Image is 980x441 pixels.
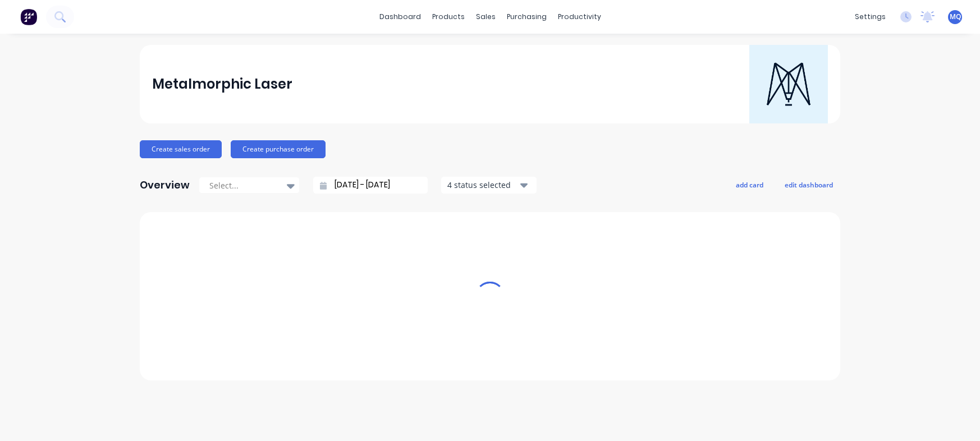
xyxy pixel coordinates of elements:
[441,177,537,194] button: 4 status selected
[729,177,771,192] button: add card
[374,8,427,25] a: dashboard
[552,8,607,25] div: productivity
[20,8,37,25] img: Factory
[447,179,518,191] div: 4 status selected
[749,45,828,123] img: Metalmorphic Laser
[501,8,552,25] div: purchasing
[140,140,222,158] button: Create sales order
[231,140,326,158] button: Create purchase order
[950,12,961,22] span: MQ
[140,174,190,196] div: Overview
[470,8,501,25] div: sales
[777,177,840,192] button: edit dashboard
[152,73,292,95] div: Metalmorphic Laser
[849,8,891,25] div: settings
[427,8,470,25] div: products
